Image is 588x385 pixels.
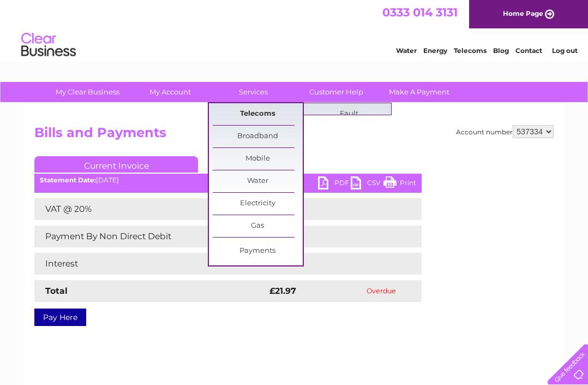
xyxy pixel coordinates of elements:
a: Print [383,176,416,192]
a: Current Invoice [34,156,198,173]
td: Payment By Non Direct Debit [34,226,267,247]
a: Services [208,82,298,102]
strong: £21.97 [269,286,296,296]
a: Telecoms [213,103,303,125]
h2: Bills and Payments [34,125,554,146]
a: Blog [493,46,509,55]
a: Payments [213,240,303,262]
td: Interest [34,253,267,275]
a: Mobile [213,148,303,170]
div: Clear Business is a trading name of Verastar Limited (registered in [GEOGRAPHIC_DATA] No. 3667643... [37,6,553,53]
a: Customer Help [291,82,381,102]
td: £10.00 [267,226,399,247]
strong: Total [45,286,68,296]
a: Energy [423,46,447,55]
a: Water [213,170,303,192]
a: PDF [318,176,351,192]
a: Fault [304,103,394,125]
a: Gas [213,215,303,237]
a: Water [396,46,417,55]
td: Overdue [341,280,422,302]
td: £9.97 [267,253,397,275]
div: Account number [456,125,554,138]
a: Make A Payment [374,82,464,102]
b: Statement Date: [40,176,96,184]
a: 0333 014 3131 [382,5,458,19]
td: VAT @ 20% [34,198,267,220]
a: Electricity [213,193,303,215]
a: My Clear Business [43,82,133,102]
a: My Account [125,82,215,102]
a: CSV [351,176,383,192]
a: Telecoms [454,46,487,55]
a: Broadband [213,126,303,147]
td: £2.00 [267,198,397,220]
img: logo.png [21,28,76,62]
a: Pay Here [34,309,86,326]
a: Log out [552,46,578,55]
div: [DATE] [34,176,422,184]
a: Contact [515,46,542,55]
